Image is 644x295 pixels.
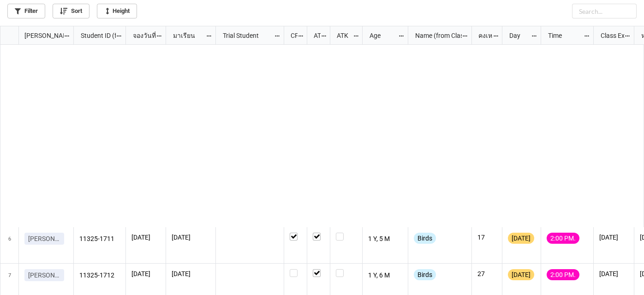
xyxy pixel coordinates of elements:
[8,227,11,263] span: 6
[473,30,492,41] div: คงเหลือ (from Nick Name)
[572,4,637,18] input: Search...
[368,269,403,282] p: 1 Y, 6 M
[131,269,160,278] p: [DATE]
[547,269,579,280] div: 2:00 PM.
[364,30,398,41] div: Age
[508,269,534,280] div: [DATE]
[0,26,74,45] div: grid
[368,233,403,246] p: 1 Y, 5 M
[19,30,64,41] div: [PERSON_NAME] Name
[508,233,534,244] div: [DATE]
[543,30,584,41] div: Time
[131,233,160,242] p: [DATE]
[504,30,531,41] div: Day
[127,30,156,41] div: จองวันที่
[410,30,462,41] div: Name (from Class)
[28,271,60,280] p: [PERSON_NAME]
[75,30,116,41] div: Student ID (from [PERSON_NAME] Name)
[53,4,89,18] a: Sort
[172,269,210,278] p: [DATE]
[414,269,436,280] div: Birds
[599,233,628,242] p: [DATE]
[79,233,120,246] p: 11325-1711
[547,233,579,244] div: 2:00 PM.
[599,269,628,278] p: [DATE]
[7,4,45,18] a: Filter
[414,233,436,244] div: Birds
[79,269,120,282] p: 11325-1712
[477,233,496,242] p: 17
[167,30,206,41] div: มาเรียน
[285,30,298,41] div: CF
[217,30,274,41] div: Trial Student
[308,30,321,41] div: ATT
[331,30,352,41] div: ATK
[172,233,210,242] p: [DATE]
[595,30,625,41] div: Class Expiration
[97,4,137,18] a: Height
[477,269,496,278] p: 27
[28,234,60,243] p: [PERSON_NAME]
